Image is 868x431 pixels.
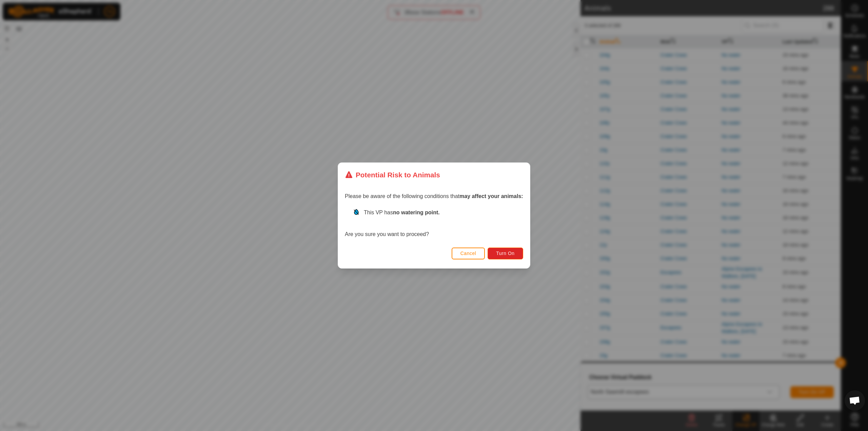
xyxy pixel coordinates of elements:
button: Cancel [452,248,485,259]
strong: may affect your animals: [459,193,523,199]
span: Cancel [460,251,476,256]
div: Open chat [845,390,865,411]
button: Turn On [488,248,523,259]
span: Please be aware of the following conditions that [345,193,523,199]
div: Potential Risk to Animals [345,170,440,180]
strong: no watering point. [393,210,440,215]
span: Turn On [496,251,515,256]
span: This VP has [364,210,440,215]
div: Are you sure you want to proceed? [345,209,523,238]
